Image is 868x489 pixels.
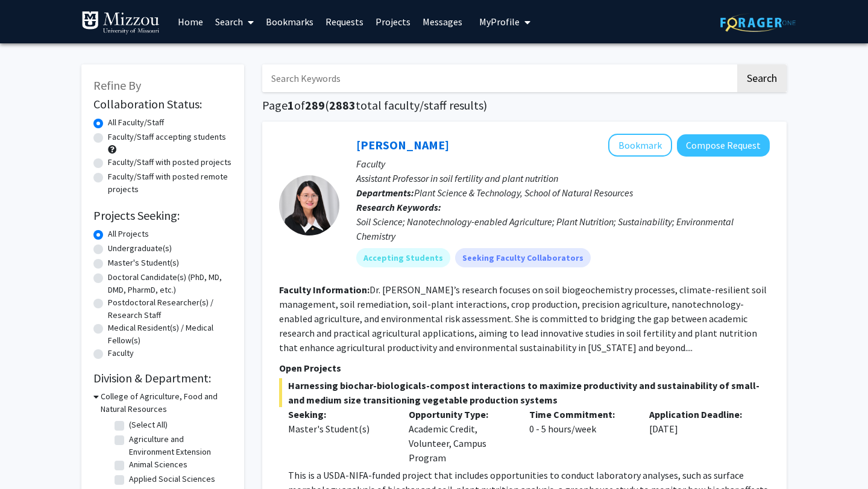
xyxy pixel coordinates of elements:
h2: Division & Department: [93,371,232,385]
button: Add Xiaoping Xin to Bookmarks [608,134,672,157]
p: Assistant Professor in soil fertility and plant nutrition [356,171,770,185]
div: [DATE] [640,407,761,465]
label: Faculty/Staff with posted remote projects [108,170,232,196]
label: Medical Resident(s) / Medical Fellow(s) [108,322,232,347]
label: Animal Sciences [129,458,187,471]
b: Departments: [356,187,414,199]
div: Soil Science; Nanotechnology-enabled Agriculture; Plant Nutrition; Sustainability; Environmental ... [356,214,770,243]
button: Compose Request to Xiaoping Xin [677,134,770,157]
label: All Faculty/Staff [108,116,164,129]
fg-read-more: Dr. [PERSON_NAME]’s research focuses on soil biogeochemistry processes, climate-resilient soil ma... [279,284,767,354]
iframe: Chat [9,435,51,480]
label: Agriculture and Environment Extension [129,433,229,458]
div: Academic Credit, Volunteer, Campus Program [400,407,520,465]
p: Open Projects [279,361,770,375]
h3: College of Agriculture, Food and Natural Resources [101,390,232,416]
span: Harnessing biochar-biologicals-compost interactions to maximize productivity and sustainability o... [279,378,770,407]
p: Time Commitment: [529,407,632,422]
input: Search Keywords [262,64,735,92]
b: Research Keywords: [356,201,441,213]
p: Seeking: [288,407,391,422]
span: 2883 [329,98,356,113]
a: Messages [417,1,468,43]
a: Projects [370,1,417,43]
p: Opportunity Type: [409,407,511,422]
h2: Projects Seeking: [93,208,232,223]
a: Home [172,1,209,43]
label: Faculty/Staff accepting students [108,131,226,143]
p: Faculty [356,157,770,171]
label: Doctoral Candidate(s) (PhD, MD, DMD, PharmD, etc.) [108,271,232,296]
mat-chip: Accepting Students [356,248,450,267]
button: Search [737,64,787,92]
img: University of Missouri Logo [81,11,160,35]
mat-chip: Seeking Faculty Collaborators [455,248,591,267]
label: Faculty/Staff with posted projects [108,156,231,169]
b: Faculty Information: [279,284,370,296]
label: Master's Student(s) [108,257,179,269]
label: Faculty [108,347,134,360]
div: Master's Student(s) [288,422,391,436]
span: My Profile [479,16,520,28]
h1: Page of ( total faculty/staff results) [262,98,787,113]
span: Plant Science & Technology, School of Natural Resources [414,187,633,199]
label: Postdoctoral Researcher(s) / Research Staff [108,296,232,322]
a: Search [209,1,260,43]
span: 289 [305,98,325,113]
label: Undergraduate(s) [108,242,172,255]
a: [PERSON_NAME] [356,137,449,152]
p: Application Deadline: [649,407,752,422]
div: 0 - 5 hours/week [520,407,641,465]
label: Applied Social Sciences [129,473,215,485]
h2: Collaboration Status: [93,97,232,111]
a: Requests [319,1,370,43]
label: (Select All) [129,419,168,431]
label: All Projects [108,228,149,240]
a: Bookmarks [260,1,319,43]
img: ForagerOne Logo [720,13,796,32]
span: 1 [288,98,294,113]
span: Refine By [93,78,141,93]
